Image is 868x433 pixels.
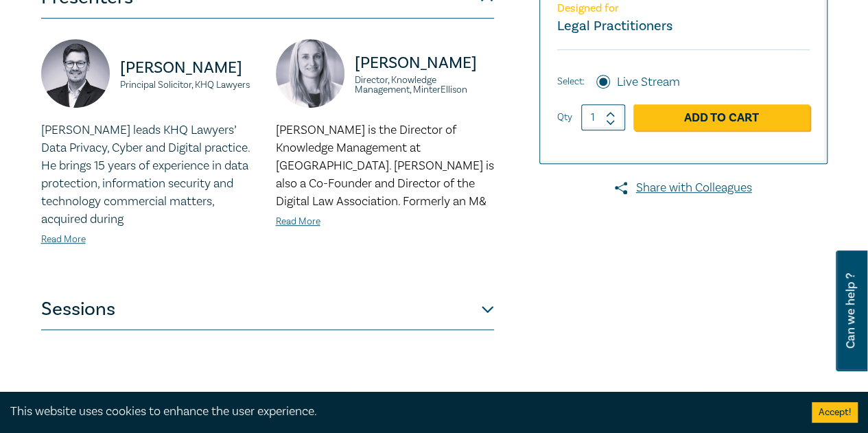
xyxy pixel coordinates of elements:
[120,80,259,90] small: Principal Solicitor, KHQ Lawyers
[355,75,494,95] small: Director, Knowledge Management, MinterEllison
[557,2,810,15] p: Designed for
[844,259,857,363] span: Can we help ?
[633,104,810,130] a: Add to Cart
[557,74,585,89] span: Select:
[355,52,494,74] p: [PERSON_NAME]
[276,215,320,228] a: Read More
[581,104,625,130] input: 1
[812,402,858,423] button: Accept cookies
[41,39,110,108] img: https://s3.ap-southeast-2.amazonaws.com/leo-cussen-store-production-content/Contacts/Alex%20Ditte...
[41,289,494,330] button: Sessions
[41,233,86,246] a: Read More
[41,121,259,229] p: [PERSON_NAME] leads KHQ Lawyers’ Data Privacy, Cyber and Digital practice. He brings 15 years of ...
[617,73,680,91] label: Live Stream
[276,122,494,209] span: [PERSON_NAME] is the Director of Knowledge Management at [GEOGRAPHIC_DATA]. [PERSON_NAME] is also...
[10,403,791,421] div: This website uses cookies to enhance the user experience.
[120,57,259,79] p: [PERSON_NAME]
[276,39,344,108] img: https://s3.ap-southeast-2.amazonaws.com/leo-cussen-store-production-content/Contacts/Sarah%20Jaco...
[557,17,672,35] small: Legal Practitioners
[557,110,572,125] label: Qty
[539,179,828,197] a: Share with Colleagues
